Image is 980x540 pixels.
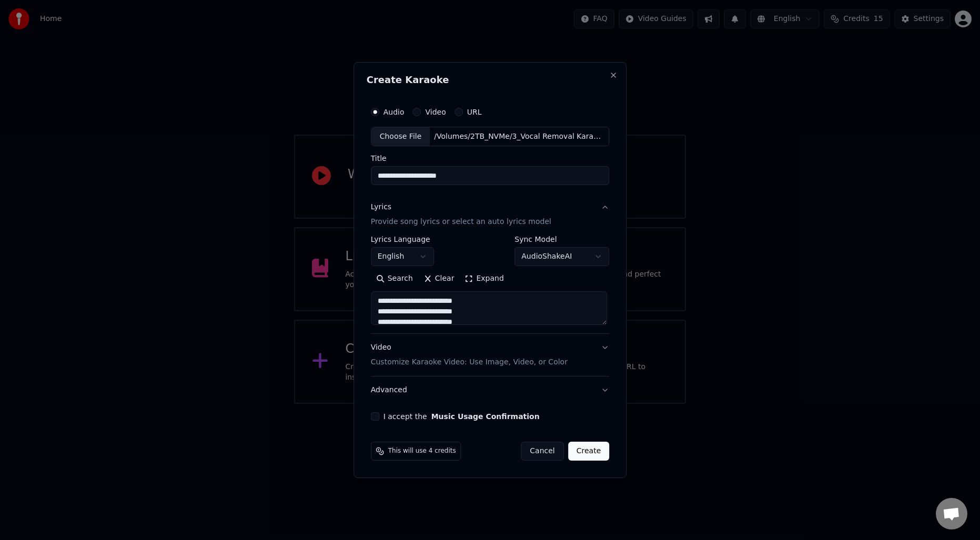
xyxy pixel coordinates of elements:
[371,334,610,376] button: VideoCustomize Karaoke Video: Use Image, Video, or Color
[430,131,609,142] div: /Volumes/2TB_NVMe/3_Vocal Removal Karaoke Projects/1_WorkingFiles/1_SourceFiles/Drowning Pool - B...
[371,343,568,368] div: Video
[467,108,482,116] label: URL
[459,271,509,288] button: Expand
[371,155,610,162] label: Title
[426,108,446,116] label: Video
[371,236,434,243] label: Lyrics Language
[431,413,540,420] button: I accept the
[371,217,551,228] p: Provide song lyrics or select an auto lyrics model
[568,442,610,461] button: Create
[371,376,610,404] button: Advanced
[371,127,430,146] div: Choose File
[383,108,405,116] label: Audio
[418,271,460,288] button: Clear
[371,236,610,334] div: LyricsProvide song lyrics or select an auto lyrics model
[371,194,610,236] button: LyricsProvide song lyrics or select an auto lyrics model
[383,413,540,420] label: I accept the
[521,442,563,461] button: Cancel
[367,75,614,85] h2: Create Karaoke
[388,447,456,455] span: This will use 4 credits
[371,357,568,368] p: Customize Karaoke Video: Use Image, Video, or Color
[371,271,418,288] button: Search
[514,236,609,243] label: Sync Model
[371,202,391,213] div: Lyrics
